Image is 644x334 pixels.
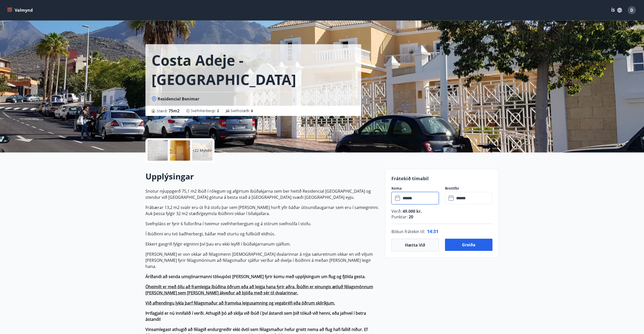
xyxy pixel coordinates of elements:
p: Ekkert gasgrill fylgir eigninni því þau eru ekki leyfð í íbúðakjarnanum sjálfum. [145,241,379,247]
strong: Þrifagjald er nú innifalið í verði. Athugið þó að skilja við íbúð í því ástandi sem þið tókuð við... [145,310,366,322]
h1: Costa Adeje -[GEOGRAPHIC_DATA] [152,50,355,89]
span: Stærð : [157,108,179,114]
span: 2 [217,108,219,113]
span: 14 : [427,228,433,234]
ins: Við afhendingu lykla þarf félagsmaður að framvísa leigusamning og vegabréfi eða öðrum skilríkjum. [145,300,335,306]
ins: Óheimilt er með öllu að framleigja íbúðina öðrum eða að leigja hana fyrir aðra. Íbúðin er einungi... [145,284,373,296]
span: 31 [433,228,438,234]
label: Koma [391,186,439,191]
span: 20 [408,214,413,220]
p: +22 Myndir [193,148,212,153]
p: [PERSON_NAME] er von okkar að félagsmenn [DEMOGRAPHIC_DATA] dvalarinnar á nýja sælureitnum okkar ... [145,251,379,269]
span: Bókun frátekin til : [391,229,425,235]
span: 75 m2 [169,108,179,114]
span: 6 [251,108,253,113]
strong: Áríðandi að senda umsjónarmanni tölvupóst [PERSON_NAME] fyrir komu með upplýsingum um flug og fjö... [145,274,366,279]
button: menu [6,6,35,15]
span: Svefnherbergi : [191,108,219,113]
span: Svefnstæði : [230,108,253,113]
button: Hætta við [391,239,439,251]
p: Snotur nýuppgerð 75,1 m2 íbúð í rólegum og afgirtum íbúðakjarna sem ber heitið Residencial [GEOGR... [145,188,379,200]
button: Greiða [445,239,492,251]
p: Í íbúðinni eru tvö baðherbergi, báðar með sturtu og fullbúið eldhús. [145,231,379,237]
span: D [630,7,633,13]
label: Brottför [445,186,492,191]
p: Frábærar 13,2 m2 svalir eru út frá stofu þar sem [PERSON_NAME] horft yfir báðar útisundlaugarnar ... [145,204,379,217]
p: Punktar : [391,214,492,220]
h2: Upplýsingar [145,171,379,182]
p: Svefnpláss er fyrir 6 fullorðna í tveimur svefnherbergjum og á stórum svefnsófa í stofu. [145,221,379,227]
button: ÍS [608,6,625,15]
p: Frátekið tímabil [391,175,492,182]
p: Verð : [391,208,492,214]
button: D [626,4,638,16]
span: 49.000 kr. [402,208,422,214]
span: Residencial Benimar [158,96,199,102]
